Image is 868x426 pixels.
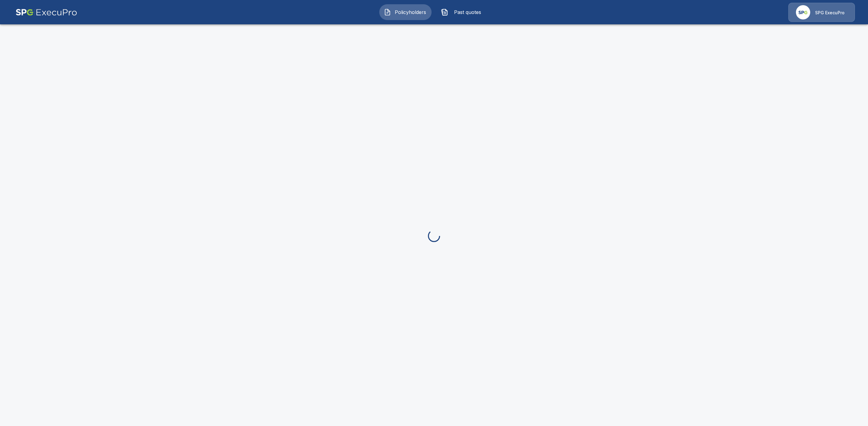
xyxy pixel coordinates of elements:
[796,5,810,19] img: Agency Icon
[384,9,391,16] img: Policyholders Icon
[379,4,432,20] button: Policyholders IconPolicyholders
[815,10,845,16] p: SPG ExecuPro
[436,4,489,20] button: Past quotes IconPast quotes
[788,3,855,22] a: Agency IconSPG ExecuPro
[16,3,77,22] img: AA Logo
[451,9,484,16] span: Past quotes
[441,9,448,16] img: Past quotes Icon
[394,9,427,16] span: Policyholders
